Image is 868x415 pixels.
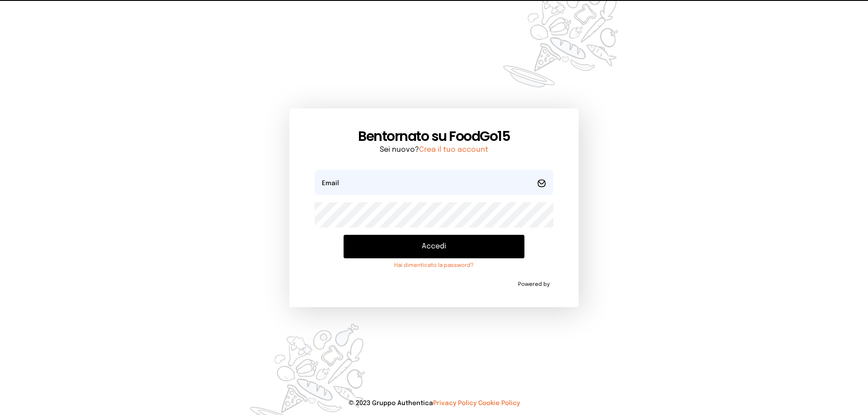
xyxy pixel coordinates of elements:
[518,281,550,288] span: Powered by
[315,128,553,145] h1: Bentornato su FoodGo15
[433,400,476,406] a: Privacy Policy
[419,146,488,154] a: Crea il tuo account
[344,235,524,258] button: Accedi
[344,262,524,269] a: Hai dimenticato la password?
[14,399,854,408] p: © 2023 Gruppo Authentica
[315,145,553,155] p: Sei nuovo?
[478,400,520,406] a: Cookie Policy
